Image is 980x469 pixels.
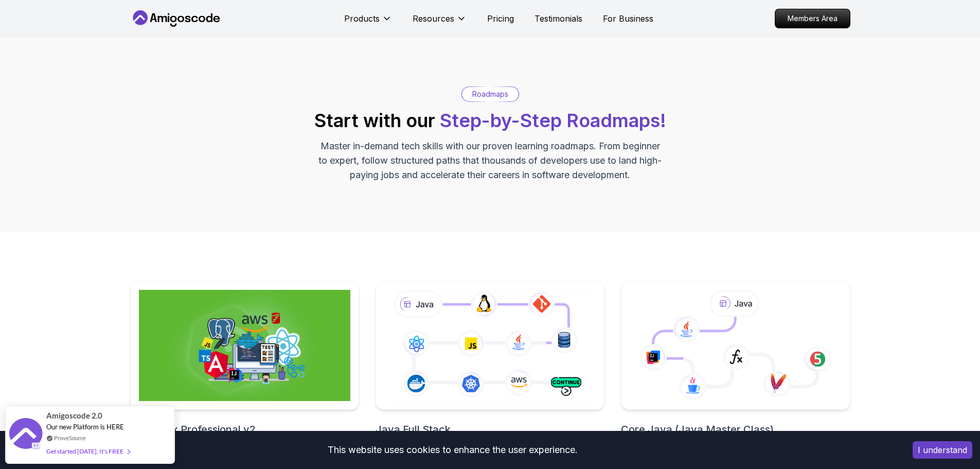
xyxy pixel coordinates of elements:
a: Pricing [487,12,514,25]
p: Master in-demand tech skills with our proven learning roadmaps. From beginner to expert, follow s... [317,139,663,182]
a: Members Area [775,9,850,28]
button: Products [344,12,392,33]
div: Get started [DATE]. It's FREE [46,445,130,457]
p: Members Area [775,9,850,28]
button: Accept cookies [913,441,972,459]
span: Our new Platform is HERE [46,423,124,431]
iframe: chat widget [937,428,970,459]
iframe: chat widget [785,241,970,423]
a: ProveSource [54,433,86,442]
img: Full Stack Professional v2 [139,290,350,401]
img: provesource social proof notification image [9,418,43,451]
span: Amigoscode 2.0 [46,410,102,422]
p: Resources [413,12,454,25]
h2: Full Stack Professional v2 [130,422,359,437]
h2: Core Java (Java Master Class) [621,422,850,437]
p: Products [344,12,380,25]
p: Roadmaps [472,89,508,99]
a: Testimonials [534,12,582,25]
h2: Java Full Stack [376,422,604,437]
div: This website uses cookies to enhance the user experience. [8,439,897,461]
button: Resources [413,12,467,33]
h2: Start with our [314,110,666,131]
span: Step-by-Step Roadmaps! [440,109,666,132]
a: For Business [603,12,653,25]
